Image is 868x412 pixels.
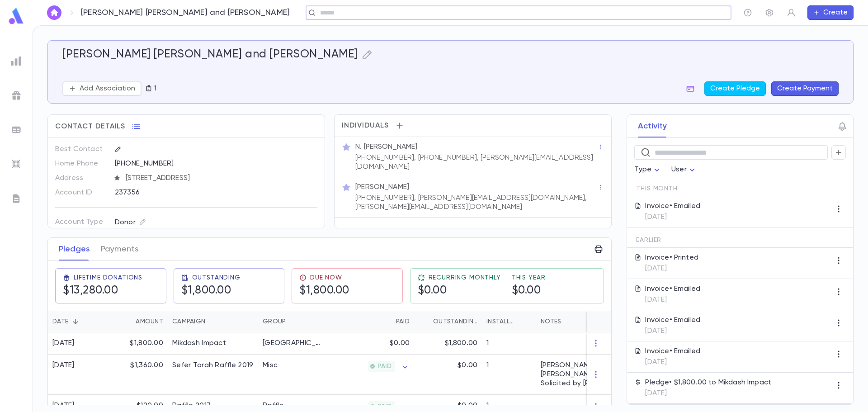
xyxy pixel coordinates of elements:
div: Amount [136,311,163,332]
div: Notes [541,311,561,332]
div: [PHONE_NUMBER] [115,156,317,170]
div: [DATE] [52,361,75,370]
h5: $0.00 [418,284,447,298]
div: $1,800.00 [109,332,168,355]
span: Due Now [310,274,342,281]
span: PAID [374,363,395,370]
p: Home Phone [55,156,107,171]
p: N. [PERSON_NAME] [355,142,418,152]
div: Notes [536,311,649,332]
p: $1,800.00 [445,339,477,348]
button: Sort [517,314,532,329]
button: Payments [101,238,138,260]
img: batches_grey.339ca447c9d9533ef1741baa751efc33.svg [11,124,22,135]
div: 1 [482,332,536,355]
div: Group [263,311,286,332]
span: Type [634,166,651,173]
img: home_white.a664292cf8c1dea59945f0da9f25487c.svg [49,9,60,16]
button: Sort [286,314,300,329]
p: $0.00 [458,361,477,370]
span: This Year [512,274,546,281]
p: 1 [152,84,156,93]
button: Sort [68,314,83,329]
span: User [671,166,687,173]
img: letters_grey.7941b92b52307dd3b8a917253454ce1c.svg [11,193,22,204]
button: Sort [382,314,396,329]
div: Jerusalem [263,339,321,348]
p: Account Type [55,215,107,229]
p: [DATE] [645,213,700,222]
span: PAID [374,403,395,410]
p: Invoice • Printed [645,253,698,262]
span: Contact Details [55,122,125,131]
div: Campaign [172,311,205,332]
div: Date [48,311,109,332]
button: Create Payment [771,81,839,96]
div: Amount [109,311,168,332]
span: Lifetime Donations [74,274,142,281]
div: Outstanding [414,311,482,332]
p: [DATE] [645,327,700,336]
button: Pledges [59,238,90,260]
div: Sefer Torah Raffle 2019 [172,361,253,370]
p: [PHONE_NUMBER], [PHONE_NUMBER], [PERSON_NAME][EMAIL_ADDRESS][DOMAIN_NAME] [355,153,598,171]
span: Individuals [342,121,389,130]
div: User [671,161,698,179]
p: [PERSON_NAME] [355,183,409,192]
p: Add Association [80,84,135,93]
p: Invoice • Emailed [645,202,700,211]
p: [DATE] [645,389,771,398]
h5: $1,800.00 [299,284,349,298]
span: Earlier [636,237,661,244]
button: Sort [205,314,220,329]
h5: $1,800.00 [181,284,231,298]
p: $0.00 [458,401,477,410]
p: [PHONE_NUMBER], [PERSON_NAME][EMAIL_ADDRESS][DOMAIN_NAME], [PERSON_NAME][EMAIL_ADDRESS][DOMAIN_NAME] [355,194,598,212]
span: This Month [636,185,677,192]
div: $1,360.00 [109,355,168,395]
div: Mikdash Impact [172,339,226,348]
div: Raffle 2017 [172,401,211,410]
p: Pledge • $1,800.00 to Mikdash Impact [645,378,771,387]
p: Address [55,171,107,185]
span: Outstanding [192,274,241,281]
p: [DATE] [645,264,698,273]
div: Paid [326,311,414,332]
div: [PERSON_NAME] bought 3 & [PERSON_NAME] bought 1 Solicited by [PERSON_NAME] [541,361,645,388]
div: Campaign [168,311,258,332]
button: Activity [638,115,667,137]
img: reports_grey.c525e4749d1bce6a11f5fe2a8de1b229.svg [11,56,22,66]
div: Date [52,311,68,332]
p: [PERSON_NAME] [PERSON_NAME] and [PERSON_NAME] [81,8,290,18]
div: Installments [482,311,536,332]
div: Outstanding [433,311,477,332]
div: Donor [115,217,146,228]
div: 1 [482,355,536,395]
p: [DATE] [645,358,700,367]
p: Best Contact [55,142,107,156]
h5: [PERSON_NAME] [PERSON_NAME] and [PERSON_NAME] [62,48,358,62]
p: Invoice • Emailed [645,316,700,325]
button: Sort [121,314,136,329]
div: Installments [486,311,517,332]
img: imports_grey.530a8a0e642e233f2baf0ef88e8c9fcb.svg [11,159,22,170]
div: Paid [396,311,410,332]
div: 237356 [115,185,273,199]
h5: $0.00 [512,284,541,298]
p: Invoice • Emailed [645,284,700,294]
p: Account ID [55,185,107,200]
div: [DATE] [52,339,75,348]
button: Create [807,5,854,20]
button: Add Association [62,81,142,96]
span: [STREET_ADDRESS] [122,174,318,183]
div: Group [258,311,326,332]
button: Create Pledge [704,81,766,96]
div: Type [634,161,662,179]
h5: $13,280.00 [63,284,118,298]
p: Invoice • Emailed [645,347,700,356]
div: [DATE] [52,401,75,410]
img: campaigns_grey.99e729a5f7ee94e3726e6486bddda8f1.svg [11,90,22,101]
span: Recurring Monthly [429,274,501,281]
div: Misc [263,361,278,370]
img: logo [7,7,25,25]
